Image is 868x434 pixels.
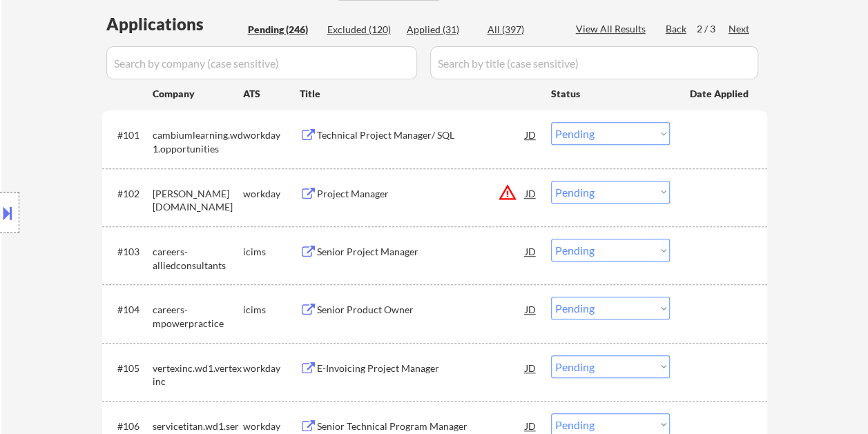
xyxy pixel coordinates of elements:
[317,303,525,317] div: Senior Product Owner
[524,122,538,147] div: JD
[666,22,688,36] div: Back
[243,303,300,317] div: icims
[729,22,751,36] div: Next
[153,362,243,388] div: vertexinc.wd1.vertexinc
[317,362,525,375] div: E-Invoicing Project Manager
[697,22,729,36] div: 2 / 3
[243,87,300,101] div: ATS
[407,23,476,37] div: Applied (31)
[524,239,538,264] div: JD
[488,23,557,37] div: All (397)
[243,187,300,201] div: workday
[317,187,525,201] div: Project Manager
[576,22,650,36] div: View All Results
[317,128,525,142] div: Technical Project Manager/ SQL
[243,128,300,142] div: workday
[106,16,243,32] div: Applications
[243,245,300,259] div: icims
[243,362,300,375] div: workday
[117,362,142,375] div: #105
[430,46,758,79] input: Search by title (case sensitive)
[243,420,300,433] div: workday
[317,420,525,433] div: Senior Technical Program Manager
[690,87,751,101] div: Date Applied
[524,355,538,380] div: JD
[248,23,317,37] div: Pending (246)
[524,297,538,322] div: JD
[524,181,538,206] div: JD
[106,46,417,79] input: Search by company (case sensitive)
[327,23,396,37] div: Excluded (120)
[317,245,525,259] div: Senior Project Manager
[117,420,142,433] div: #106
[498,183,517,202] button: warning_amber
[551,81,670,106] div: Status
[300,87,538,101] div: Title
